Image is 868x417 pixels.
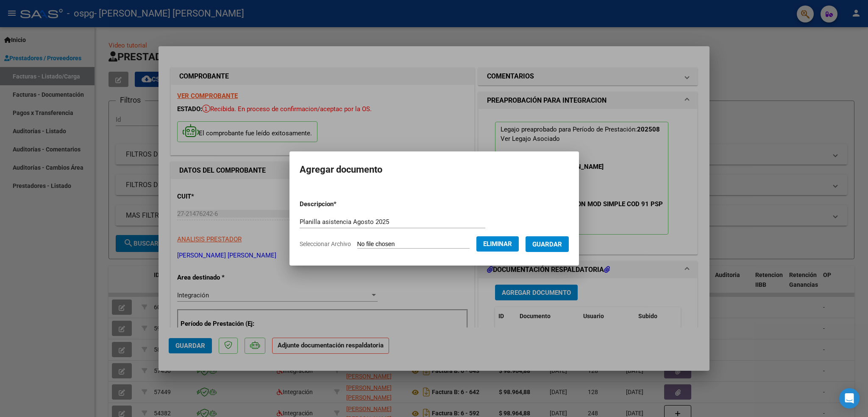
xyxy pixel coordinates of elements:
span: Seleccionar Archivo [300,241,351,247]
p: Descripcion [300,199,381,209]
div: Open Intercom Messenger [839,388,860,409]
span: Guardar [532,241,562,248]
span: Eliminar [483,240,512,248]
h2: Agregar documento [300,162,569,178]
button: Eliminar [476,236,519,252]
button: Guardar [526,236,569,252]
